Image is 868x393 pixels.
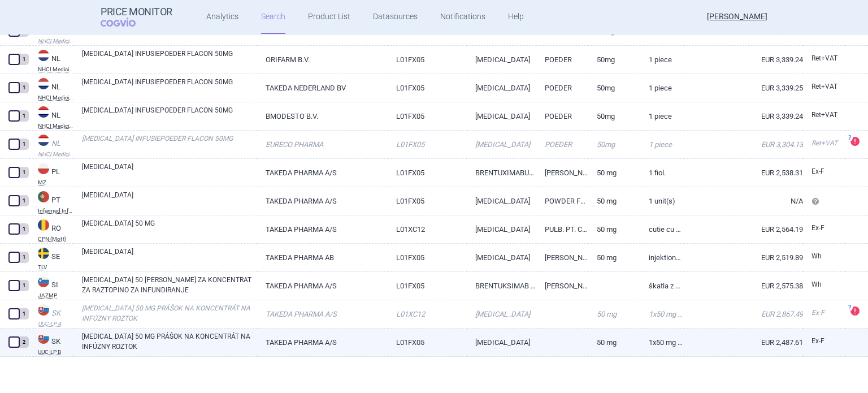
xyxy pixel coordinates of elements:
[257,131,387,158] a: EURECO PHARMA
[811,167,824,175] span: Ex-factory price
[684,46,803,74] a: EUR 3,339.24
[803,333,845,350] a: Ex-F
[38,78,49,89] img: Netherlands
[38,50,49,61] img: Netherlands
[19,139,29,150] div: 1
[850,306,864,316] a: ?
[29,331,73,355] a: SKSKUUC-LP B
[467,159,536,187] a: BRENTUXIMABUM VEDOTINUM
[388,159,467,187] a: L01FX05
[38,265,73,270] abbr: TLV — Online database developed by the Dental and Pharmaceuticals Benefits Agency, Sweden.
[82,303,257,323] a: [MEDICAL_DATA] 50 MG PRÁŠOK NA KONCENTRÁT NA INFÚZNY ROZTOK
[388,300,467,328] a: L01XC12
[684,244,803,271] a: EUR 2,519.89
[640,159,684,187] a: 1 fiol.
[38,349,73,355] abbr: UUC-LP B — List of medicinal products published by the Ministry of Health of the Slovak Republic ...
[803,107,845,124] a: Ret+VAT
[257,272,387,300] a: TAKEDA PHARMA A/S
[640,74,684,102] a: 1 piece
[29,275,73,299] a: SISIJAZMP
[101,18,151,27] span: COGVIO
[257,102,387,130] a: BMODESTO B.V.
[811,224,824,232] span: Ex-factory price
[536,244,588,271] a: [PERSON_NAME] TILL KONCENTRAT TILL INFUSIONSVATSKA, LOSNING
[257,300,387,328] a: TAKEDA PHARMA A/S
[82,105,257,126] a: [MEDICAL_DATA] INFUSIEPOEDER FLACON 50MG
[536,131,588,158] a: POEDER
[684,329,803,356] a: EUR 2,487.61
[846,135,853,141] span: ?
[684,272,803,300] a: EUR 2,575.38
[29,105,73,129] a: NLNLNHCI Medicijnkosten
[19,308,29,319] div: 1
[684,215,803,243] a: EUR 2,564.19
[588,102,640,130] a: 50MG
[467,300,536,328] a: [MEDICAL_DATA]
[588,187,640,215] a: 50 mg
[846,304,853,311] span: ?
[19,110,29,122] div: 1
[640,272,684,300] a: škatla z 1 vialo
[29,303,73,327] a: SKSKUUC-LP A
[811,54,837,62] span: Retail price with VAT
[803,277,845,293] a: Wh
[467,187,536,215] a: [MEDICAL_DATA]
[82,331,257,352] a: [MEDICAL_DATA] 50 MG PRÁŠOK NA KONCENTRÁT NA INFÚZNY ROZTOK
[38,123,73,129] abbr: NHCI Medicijnkosten — Online database of drug prices developed by the National Health Care Instit...
[82,190,257,210] a: [MEDICAL_DATA]
[803,163,845,180] a: Ex-F
[82,247,257,267] a: [MEDICAL_DATA]
[640,215,684,243] a: Cutie cu 1 flacon x 50mg pulbere pentru concentrat pentru solutie perfuzabila
[640,46,684,74] a: 1 piece
[467,272,536,300] a: BRENTUKSIMAB VEDOTIN
[684,159,803,187] a: EUR 2,538.31
[640,102,684,130] a: 1 piece
[467,329,536,356] a: [MEDICAL_DATA]
[803,220,845,237] a: Ex-F
[19,336,29,348] div: 2
[467,215,536,243] a: [MEDICAL_DATA]
[38,135,49,146] img: Netherlands
[588,159,640,187] a: 50 mg
[19,195,29,206] div: 1
[388,131,467,158] a: L01FX05
[536,46,588,74] a: POEDER
[811,280,822,288] span: Wholesale price without VAT
[388,74,467,102] a: L01FX05
[82,162,257,182] a: [MEDICAL_DATA]
[38,276,49,287] img: Slovenia
[467,244,536,271] a: [MEDICAL_DATA]
[38,67,73,72] abbr: NHCI Medicijnkosten — Online database of drug prices developed by the National Health Care Instit...
[38,95,73,101] abbr: NHCI Medicijnkosten — Online database of drug prices developed by the National Health Care Instit...
[38,163,49,174] img: Poland
[536,272,588,300] a: [PERSON_NAME] ZA KONCENTRAT ZA RAZTOPINO ZA INFUNDIRANJE
[38,332,49,344] img: Slovakia
[588,215,640,243] a: 50 mg
[467,74,536,102] a: [MEDICAL_DATA]
[811,337,824,345] span: Ex-factory price
[803,305,845,322] a: Ex-F
[684,300,803,328] a: EUR 2,867.49
[257,187,387,215] a: TAKEDA PHARMA A/S
[82,77,257,97] a: [MEDICAL_DATA] INFUSIEPOEDER FLACON 50MG
[803,79,845,96] a: Ret+VAT
[588,329,640,356] a: 50 mg
[82,218,257,239] a: [MEDICAL_DATA] 50 MG
[38,304,49,316] img: Slovakia
[388,46,467,74] a: L01FX05
[38,321,73,327] abbr: UUC-LP A — List of medicinal products published by the Ministry of Health of the Slovak Republic ...
[38,293,73,299] abbr: JAZMP — List of medicinal products published by the Public Agency of the Republic of Slovenia for...
[101,6,172,18] strong: Price Monitor
[803,135,845,152] a: Ret+VAT
[388,187,467,215] a: L01FX05
[536,215,588,243] a: PULB. PT. CONC. PT. SOL. PERF.
[467,131,536,158] a: [MEDICAL_DATA]
[38,180,73,185] abbr: MZ — List of reimbursed medicinal products published by the Ministry of Health, Poland.
[388,215,467,243] a: L01XC12
[38,191,49,202] img: Portugal
[29,247,73,270] a: SESETLV
[257,74,387,102] a: TAKEDA NEDERLAND BV
[257,329,387,356] a: TAKEDA PHARMA A/S
[811,139,837,147] span: Retail price with VAT
[82,275,257,295] a: [MEDICAL_DATA] 50 [PERSON_NAME] ZA KONCENTRAT ZA RAZTOPINO ZA INFUNDIRANJE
